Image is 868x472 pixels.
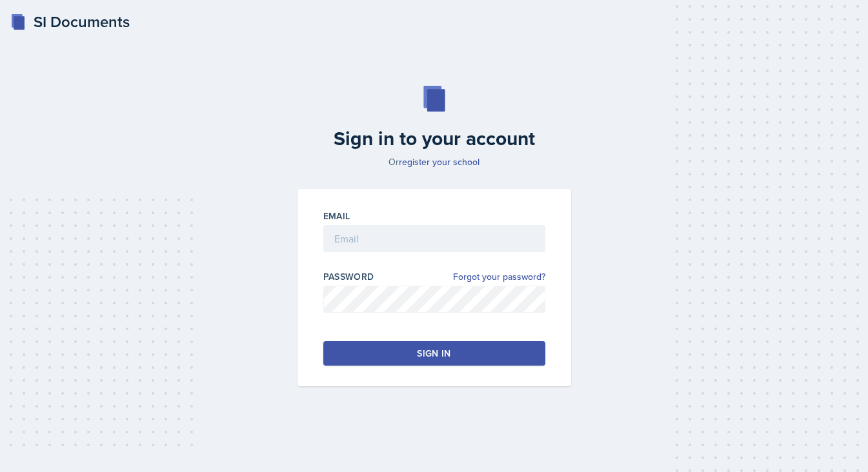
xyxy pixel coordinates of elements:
p: Or [290,155,579,168]
label: Password [323,270,374,283]
button: Sign in [323,341,545,366]
a: register your school [399,155,479,168]
label: Email [323,210,350,222]
h2: Sign in to your account [290,127,579,150]
div: Sign in [417,347,450,360]
a: SI Documents [10,10,130,34]
a: Forgot your password? [453,270,545,284]
input: Email [323,225,545,252]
